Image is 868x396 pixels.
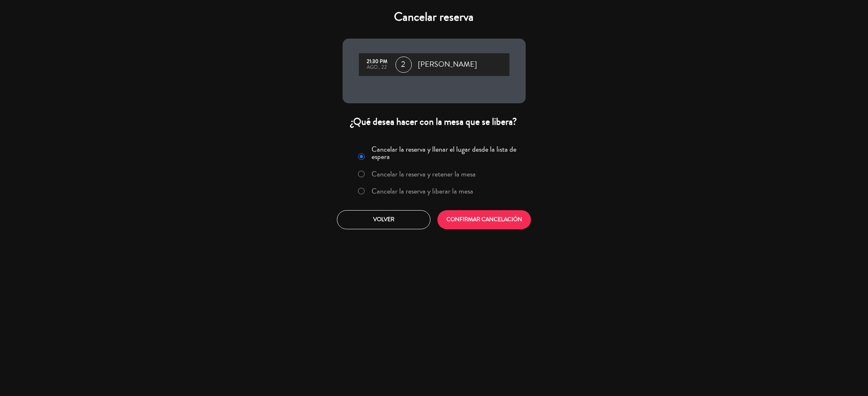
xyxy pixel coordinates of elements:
[372,187,473,195] label: Cancelar la reserva y liberar la mesa
[418,59,477,71] span: [PERSON_NAME]
[437,210,531,229] button: CONFIRMAR CANCELACIÓN
[337,210,431,229] button: Volver
[396,57,412,73] span: 2
[343,115,526,128] div: ¿Qué desea hacer con la mesa que se libera?
[363,65,391,70] div: ago., 22
[343,10,526,24] h4: Cancelar reserva
[372,170,476,178] label: Cancelar la reserva y retener la mesa
[372,146,520,160] label: Cancelar la reserva y llenar el lugar desde la lista de espera
[363,59,391,65] div: 21:30 PM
